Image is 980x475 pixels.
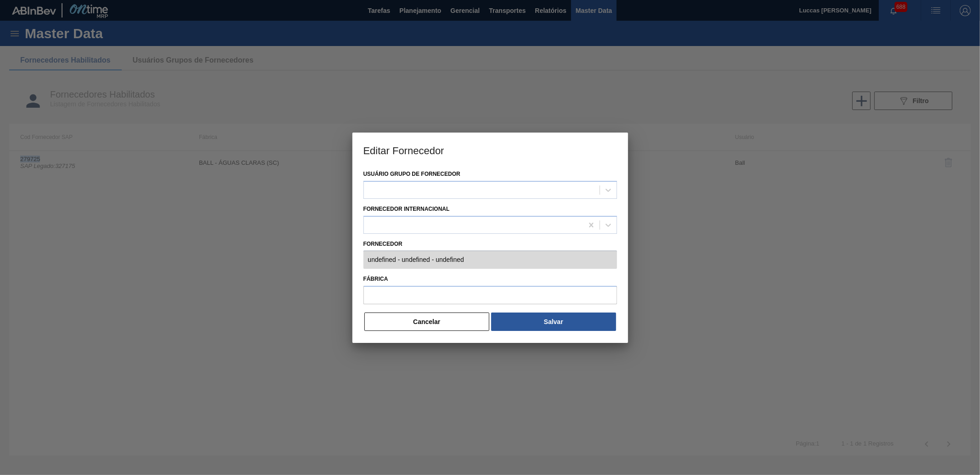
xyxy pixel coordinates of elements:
label: Fornecedor Internacional [363,206,450,212]
button: Cancelar [364,313,490,331]
button: Salvar [491,313,616,331]
label: Fábrica [363,272,617,286]
label: Usuário Grupo de Fornecedor [363,171,460,177]
label: Fornecedor [363,237,617,251]
h3: Editar Fornecedor [352,133,628,168]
